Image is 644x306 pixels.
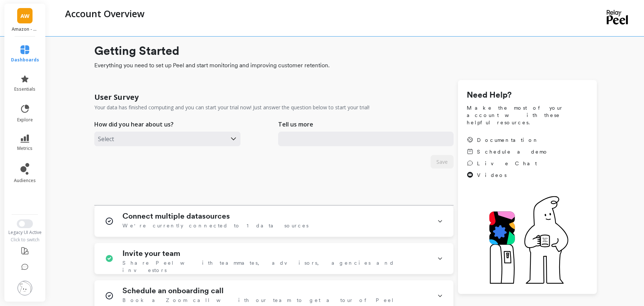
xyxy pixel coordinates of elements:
p: How did you hear about us? [94,120,174,129]
span: Make the most of your account with these helpful resources. [467,104,588,126]
h1: Connect multiple datasources [122,212,230,220]
h1: Schedule an onboarding call [122,286,224,295]
span: dashboards [11,57,39,63]
h1: User Survey [94,92,139,102]
p: Amazon - Wallabaga [12,26,38,32]
span: Schedule a demo [477,148,549,155]
h1: Invite your team [122,249,180,258]
p: Tell us more [278,120,313,129]
div: Click to switch [4,237,46,243]
span: Documentation [477,136,539,144]
a: Documentation [467,136,549,144]
span: Book a Zoom call with our team to get a tour of Peel [122,296,394,304]
h1: Getting Started [94,42,597,60]
span: AW [20,12,30,20]
a: Schedule a demo [467,148,549,155]
span: essentials [14,86,35,92]
span: Everything you need to set up Peel and start monitoring and improving customer retention. [94,61,597,70]
span: explore [17,117,33,123]
img: profile picture [18,281,32,295]
span: audiences [14,178,36,184]
h1: Need Help? [467,89,588,101]
a: Videos [467,171,549,179]
span: Live Chat [477,160,537,167]
div: Legacy UI Active [4,230,46,235]
span: Share Peel with teammates, advisors, agencies and investors [122,259,428,274]
p: Your data has finished computing and you can start your trial now! Just answer the question below... [94,104,370,111]
p: Account Overview [65,7,144,20]
button: Switch to New UI [17,219,33,228]
span: metrics [17,146,33,151]
span: Videos [477,171,507,179]
span: We're currently connected to 1 data sources [122,222,308,229]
